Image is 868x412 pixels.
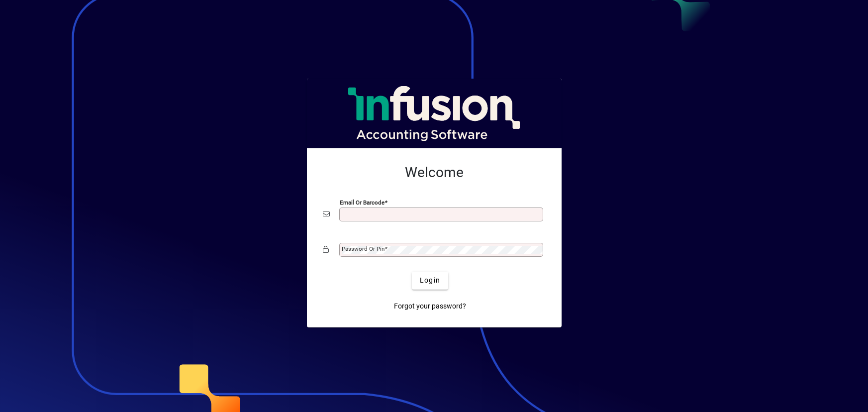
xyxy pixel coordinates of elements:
mat-label: Password or Pin [342,245,385,252]
span: Login [420,275,440,286]
span: Forgot your password? [394,301,466,311]
button: Login [412,272,448,290]
h2: Welcome [323,164,546,181]
a: Forgot your password? [390,298,470,315]
mat-label: Email or Barcode [340,199,385,206]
